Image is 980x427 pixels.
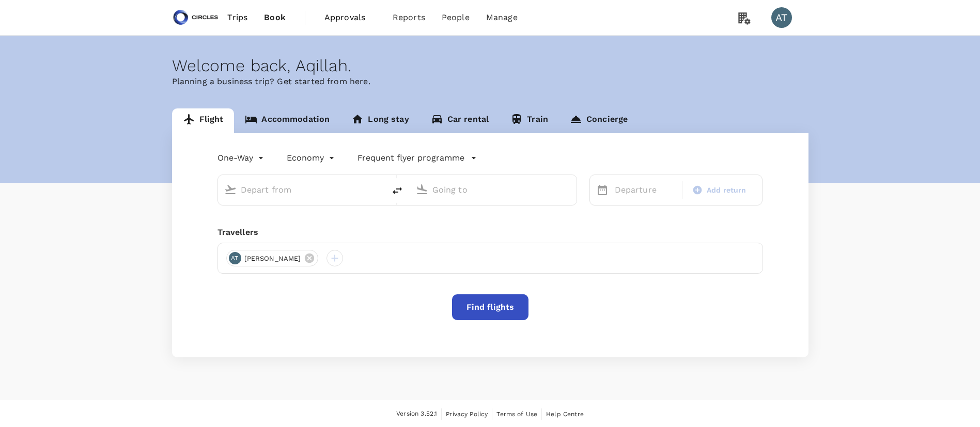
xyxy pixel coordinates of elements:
button: Frequent flyer programme [357,152,477,164]
a: Car rental [420,108,500,133]
a: Help Centre [546,408,584,420]
p: Planning a business trip? Get started from here. [172,75,808,88]
input: Depart from [241,182,363,198]
p: Frequent flyer programme [357,152,464,164]
input: Going to [432,182,555,198]
a: Train [500,108,559,133]
a: Terms of Use [496,408,537,420]
button: Find flights [452,294,528,320]
button: Open [569,188,571,191]
span: Version 3.52.1 [396,409,437,419]
span: Add return [707,185,746,196]
span: Approvals [324,11,376,24]
span: People [442,11,470,24]
button: delete [385,178,410,203]
a: Concierge [559,108,639,133]
span: Trips [227,11,247,24]
span: Help Centre [546,410,584,418]
div: Economy [287,150,337,166]
span: Book [264,11,286,24]
span: [PERSON_NAME] [238,254,307,264]
div: Welcome back , Aqillah . [172,56,808,75]
div: One-Way [217,150,266,166]
div: Travellers [217,226,763,239]
div: AT[PERSON_NAME] [226,250,319,266]
span: Terms of Use [496,410,537,418]
div: AT [229,252,241,264]
span: Manage [486,11,518,24]
div: AT [771,7,792,28]
span: Reports [393,11,425,24]
button: Open [378,188,380,191]
a: Accommodation [234,108,340,133]
span: Privacy Policy [446,410,488,418]
a: Flight [172,108,235,133]
img: Circles [172,6,220,29]
a: Long stay [340,108,419,133]
a: Privacy Policy [446,408,488,420]
p: Departure [615,184,676,196]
